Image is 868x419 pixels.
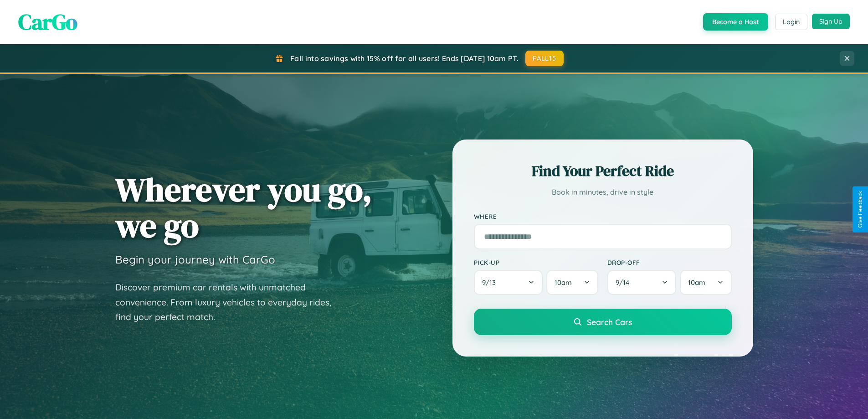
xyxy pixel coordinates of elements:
span: Fall into savings with 15% off for all users! Ends [DATE] 10am PT. [290,54,519,63]
label: Where [474,212,732,220]
button: 10am [680,270,731,295]
span: 10am [555,278,572,287]
button: Sign Up [812,14,850,29]
span: Search Cars [587,317,632,327]
h1: Wherever you go, we go [115,171,372,243]
button: Login [775,14,807,30]
p: Discover premium car rentals with unmatched convenience. From luxury vehicles to everyday rides, ... [115,280,343,325]
button: Search Cars [474,309,732,335]
h3: Begin your journey with CarGo [115,253,275,266]
span: 9 / 14 [616,278,634,287]
span: 9 / 13 [482,278,500,287]
button: Become a Host [703,13,768,31]
button: 9/14 [607,270,677,295]
label: Pick-up [474,259,598,266]
button: 9/13 [474,270,543,295]
button: FALL15 [525,51,564,66]
div: Give Feedback [857,191,863,228]
span: CarGo [18,7,77,37]
p: Book in minutes, drive in style [474,186,732,199]
h2: Find Your Perfect Ride [474,161,732,181]
button: 10am [546,270,598,295]
span: 10am [688,278,705,287]
label: Drop-off [607,259,732,266]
